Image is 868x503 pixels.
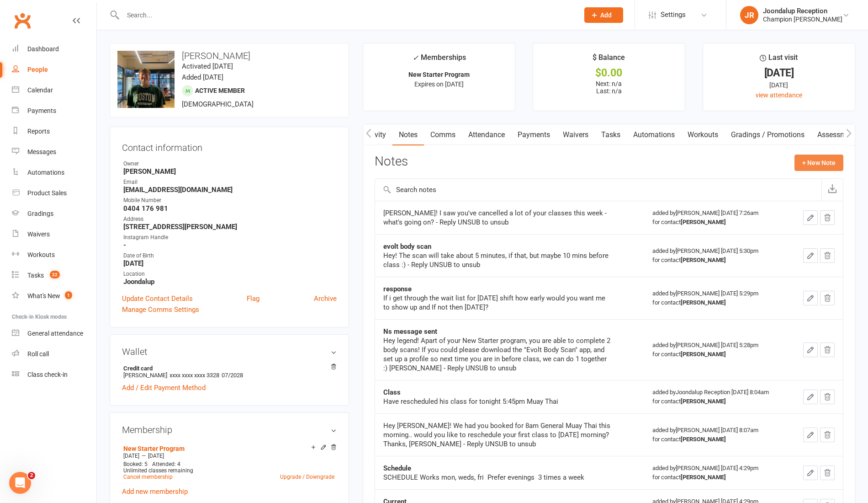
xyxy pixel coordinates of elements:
div: Payments [27,107,56,114]
a: Payments [12,101,96,121]
strong: [EMAIL_ADDRESS][DOMAIN_NAME] [123,186,337,194]
span: Settings [661,5,686,25]
a: Gradings [12,203,96,224]
div: Location [123,270,337,278]
a: Dashboard [12,39,96,59]
strong: [PERSON_NAME] [681,398,726,405]
div: Hey legend! Apart of your New Starter program, you are able to complete 2 body scans! If you coul... [383,336,612,373]
input: Search... [120,9,572,21]
strong: Ns message sent [383,327,437,336]
a: Attendance [462,124,511,145]
span: Add [600,11,612,19]
span: [DATE] [148,453,164,459]
a: What's New1 [12,286,96,306]
span: Active member [195,87,245,94]
time: Activated [DATE] [182,62,233,70]
div: Last visit [760,52,798,68]
strong: [PERSON_NAME] [681,219,726,225]
div: Messages [27,148,56,155]
span: [DEMOGRAPHIC_DATA] [182,100,254,108]
time: Added [DATE] [182,73,223,81]
p: Next: n/a Last: n/a [541,80,677,95]
button: + New Note [794,155,843,171]
strong: [PERSON_NAME] [681,351,726,358]
a: Waivers [556,124,595,145]
i: ✓ [413,54,418,62]
strong: [PERSON_NAME] [681,299,726,306]
li: [PERSON_NAME] [122,364,337,380]
div: SCHEDULE Works mon, weds, fri Prefer evenings 3 times a week [383,473,612,482]
strong: [PERSON_NAME] [123,167,337,176]
strong: [PERSON_NAME] [681,257,726,263]
div: added by Joondalup Reception [DATE] 8:04am [652,388,782,406]
strong: Joondalup [123,278,337,286]
a: Manage Comms Settings [122,304,199,315]
span: Booked: 5 [123,461,148,467]
a: Class kiosk mode [12,364,96,385]
button: Add [584,7,623,23]
div: Tasks [27,272,44,279]
a: Add / Edit Payment Method [122,382,206,393]
div: Calendar [27,86,53,94]
div: $ Balance [593,52,625,68]
a: Flag [247,293,259,304]
div: for contact [652,397,782,406]
a: Notes [392,124,424,145]
div: Roll call [27,350,49,358]
strong: Class [383,388,401,396]
a: Add new membership [122,487,188,496]
strong: New Starter Program [408,71,470,78]
div: for contact [652,435,782,444]
a: General attendance kiosk mode [12,323,96,344]
a: Comms [424,124,462,145]
div: Dashboard [27,45,59,53]
div: Reports [27,128,50,135]
a: Automations [627,124,681,145]
div: Memberships [413,52,466,69]
a: Tasks 22 [12,265,96,286]
h3: Wallet [122,347,337,357]
div: Product Sales [27,189,67,197]
span: Expires on [DATE] [414,80,464,88]
div: for contact [652,256,782,265]
a: New Starter Program [123,445,185,452]
a: Update Contact Details [122,293,193,304]
div: General attendance [27,330,83,337]
div: Email [123,178,337,187]
strong: [STREET_ADDRESS][PERSON_NAME] [123,223,337,231]
span: 07/2028 [222,372,243,379]
h3: [PERSON_NAME] [117,51,341,61]
iframe: Intercom live chat [9,472,31,494]
strong: 0404 176 981 [123,204,337,213]
span: Attended: 4 [152,461,180,467]
strong: evolt body scan [383,242,431,251]
strong: [PERSON_NAME] [681,436,726,443]
div: $0.00 [541,68,677,78]
strong: - [123,241,337,249]
div: added by [PERSON_NAME] [DATE] 5:28pm [652,341,782,359]
a: Calendar [12,80,96,101]
div: Gradings [27,210,53,217]
div: JR [740,6,758,24]
a: Reports [12,121,96,142]
div: for contact [652,350,782,359]
img: image1756720161.png [117,51,175,108]
div: for contact [652,473,782,482]
a: Tasks [595,124,627,145]
div: [PERSON_NAME]! I saw you've cancelled a lot of your classes this week - what's going on? - Reply ... [383,209,612,227]
div: Champion [PERSON_NAME] [763,15,842,23]
div: — [121,452,337,460]
div: added by [PERSON_NAME] [DATE] 4:29pm [652,464,782,482]
strong: Schedule [383,464,411,472]
strong: response [383,285,412,293]
div: [DATE] [711,80,847,90]
div: added by [PERSON_NAME] [DATE] 5:29pm [652,289,782,307]
div: What's New [27,292,60,300]
input: Search notes [375,179,821,201]
h3: Contact information [122,139,337,153]
a: Gradings / Promotions [725,124,811,145]
div: for contact [652,218,782,227]
div: Workouts [27,251,55,258]
a: Workouts [681,124,725,145]
span: 1 [65,291,72,299]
